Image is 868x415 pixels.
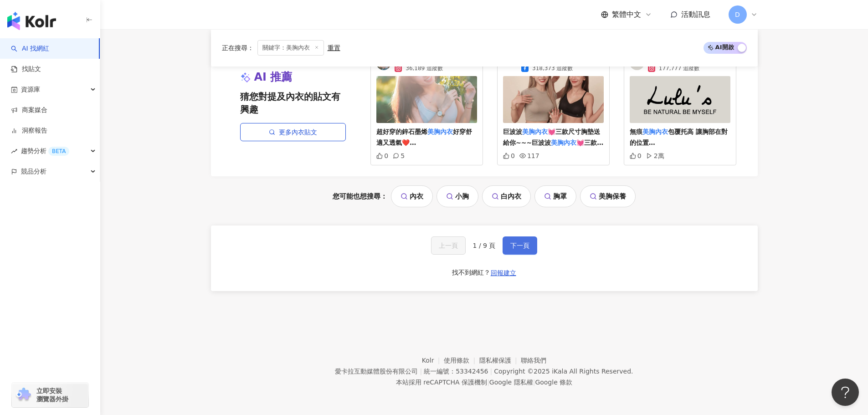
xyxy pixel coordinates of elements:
[21,161,46,182] span: 競品分析
[479,357,521,364] a: 隱私權保護
[489,379,533,386] a: Google 隱私權
[36,387,68,403] span: 立即安裝 瀏覽器外掛
[473,242,496,249] span: 1 / 9 頁
[21,79,40,100] span: 資源庫
[422,357,444,364] a: Kolr
[534,185,576,207] a: 胸罩
[630,152,642,159] div: 0
[490,266,517,280] button: 回報建立
[328,44,340,51] div: 重置
[510,242,529,249] span: 下一頁
[491,269,516,277] span: 回報建立
[424,368,488,375] div: 統一編號：53342456
[580,185,636,207] a: 美胸保養
[735,10,740,20] span: D
[533,379,535,386] span: |
[535,379,572,386] a: Google 條款
[12,383,88,407] a: chrome extension立即安裝 瀏覽器外掛
[420,368,422,375] span: |
[437,185,478,207] a: 小胸
[48,147,69,156] div: BETA
[552,368,567,375] a: iKala
[335,368,418,375] div: 愛卡拉互動媒體股份有限公司
[376,128,427,135] span: 超好穿的鋅石墨烯
[396,377,572,388] span: 本站採用 reCAPTCHA 保護機制
[21,141,69,161] span: 趨勢分析
[11,126,47,135] a: 洞察報告
[659,64,699,72] span: 177,777 追蹤數
[452,268,490,277] div: 找不到網紅？
[551,139,576,146] mark: 美胸內衣
[612,10,641,20] span: 繁體中文
[15,388,32,402] img: chrome extension
[482,185,531,207] a: 白內衣
[393,152,405,159] div: 5
[427,128,453,135] mark: 美胸內衣
[490,368,492,375] span: |
[222,44,254,51] span: 正在搜尋 ：
[519,152,539,159] div: 117
[832,379,859,406] iframe: Help Scout Beacon - Open
[431,236,466,255] button: 上一頁
[211,185,758,207] div: 您可能也想搜尋：
[522,128,548,135] mark: 美胸內衣
[254,70,293,85] span: AI 推薦
[7,12,56,30] img: logo
[11,106,47,115] a: 商案媒合
[240,90,346,116] span: 猜您對提及內衣的貼文有興趣
[494,368,633,375] div: Copyright © 2025 All Rights Reserved.
[391,185,433,207] a: 內衣
[11,65,41,74] a: 找貼文
[630,128,728,168] span: 包覆托高 讓胸部在對的位置 #lulustaiwan #蝦皮lulustw #lulus
[487,379,489,386] span: |
[642,128,668,135] mark: 美胸內衣
[376,152,388,159] div: 0
[11,44,49,53] a: searchAI 找網紅
[521,357,546,364] a: 聯絡我們
[503,152,515,159] div: 0
[406,64,443,72] span: 36,189 追蹤數
[681,10,710,19] span: 活動訊息
[503,76,604,123] img: 巨波波美胸內衣💓三款尺寸胸墊送給你~~~
[646,152,664,159] div: 2萬
[532,64,573,72] span: 318,373 追蹤數
[444,357,479,364] a: 使用條款
[503,128,600,146] span: 💓三款尺寸胸墊送給你~~~巨波波
[503,128,522,135] span: 巨波波
[240,123,346,141] a: 更多內衣貼文
[630,128,642,135] span: 無痕
[257,40,324,56] span: 關鍵字：美胸內衣
[503,236,537,255] button: 下一頁
[11,148,17,154] span: rise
